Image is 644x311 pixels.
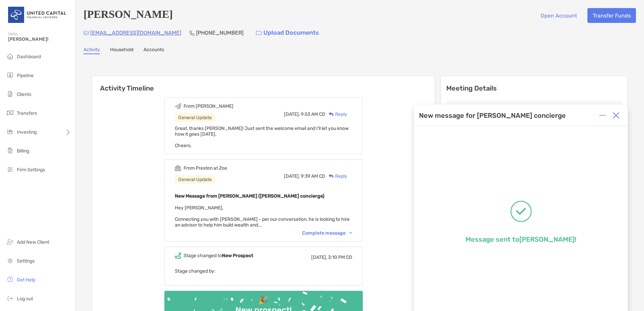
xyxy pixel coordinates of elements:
b: New Prospect [222,253,253,258]
span: Dashboard [17,54,41,60]
div: General Update [175,113,215,122]
p: Message sent to [PERSON_NAME] ! [465,235,576,243]
div: Reply [325,173,347,180]
span: Log out [17,296,33,302]
p: Meeting Details [446,84,622,93]
span: Billing [17,148,29,154]
div: Reply [325,111,347,118]
span: 3:10 PM CD [328,254,352,260]
span: [DATE], [284,111,300,117]
div: Stage changed to [184,253,253,258]
span: Transfers [17,110,37,116]
img: Event icon [175,165,181,171]
img: pipeline icon [6,71,14,79]
span: [PERSON_NAME]! [8,36,71,42]
span: Add New Client [17,239,49,245]
div: General Update [175,175,215,184]
img: Message successfully sent [510,201,532,222]
span: Get Help [17,277,35,283]
span: Investing [17,129,37,135]
div: 🎉 [256,296,271,305]
img: Reply icon [329,174,334,178]
a: Accounts [143,47,164,54]
img: logout icon [6,294,14,302]
h6: Activity Timeline [92,76,435,92]
img: add_new_client icon [6,238,14,246]
a: Upload Documents [252,26,323,40]
div: New message for [PERSON_NAME] concierge [419,111,566,119]
span: Great, thanks [PERSON_NAME]! Just sent the welcome email and I'll let you know how it goes [DATE]... [175,126,349,148]
span: Firm Settings [17,167,45,173]
img: button icon [256,31,262,35]
img: Phone Icon [189,30,195,36]
img: get-help icon [6,275,14,283]
img: transfers icon [6,109,14,117]
p: [EMAIL_ADDRESS][DOMAIN_NAME] [90,29,181,37]
a: Household [110,47,133,54]
img: Chevron icon [349,232,352,234]
button: Transfer Funds [587,8,636,23]
span: Settings [17,258,35,264]
h4: [PERSON_NAME] [84,8,173,23]
img: clients icon [6,90,14,98]
span: [DATE], [284,173,300,179]
img: Email Icon [84,31,89,35]
a: Activity [84,47,100,54]
img: Reply icon [329,112,334,116]
p: [PHONE_NUMBER] [196,29,244,37]
img: Expand or collapse [599,112,606,119]
span: 9:53 AM CD [301,111,325,117]
span: Pipeline [17,73,34,78]
img: United Capital Logo [8,3,67,27]
img: billing icon [6,146,14,154]
b: New Message from [PERSON_NAME] ([PERSON_NAME] concierge) [175,193,324,199]
img: Event icon [175,103,181,109]
div: Complete message [302,230,352,236]
button: Open Account [535,8,582,23]
img: investing icon [6,128,14,136]
img: settings icon [6,256,14,265]
img: dashboard icon [6,52,14,60]
div: From Preston at Zoe [184,165,227,171]
img: Close [613,112,619,119]
img: Event icon [175,252,181,259]
span: Hey [PERSON_NAME], Connecting you with [PERSON_NAME] - per our conversation, he is looking to hir... [175,205,350,228]
span: [DATE], [311,254,327,260]
span: 9:39 AM CD [301,173,325,179]
img: firm-settings icon [6,165,14,173]
div: From [PERSON_NAME] [184,103,233,109]
p: Stage changed by: [175,267,352,275]
span: Clients [17,92,31,97]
